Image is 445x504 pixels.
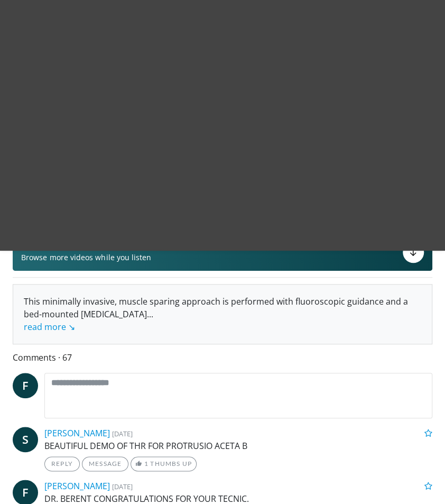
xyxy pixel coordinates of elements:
span: ... [24,308,153,333]
a: read more ↘ [24,321,75,333]
span: Browse more videos while you listen [21,252,151,263]
a: [PERSON_NAME] [44,480,110,492]
a: [PERSON_NAME] [44,427,110,439]
a: S [13,427,38,452]
a: 1 Thumbs Up [131,456,197,471]
span: Comments 67 [13,351,432,364]
a: Reply [44,456,80,471]
small: [DATE] [112,482,133,491]
p: BEAUTIFUL DEMO OF THR FOR PROTRUSIO ACETA B [44,439,432,452]
a: F [13,373,38,398]
a: Message [82,456,128,471]
button: See Related Videos Browse more videos while you listen [13,234,432,271]
small: [DATE] [112,429,133,438]
div: This minimally invasive, muscle sparing approach is performed with fluoroscopic guidance and a be... [24,295,421,333]
span: 1 [144,460,149,468]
